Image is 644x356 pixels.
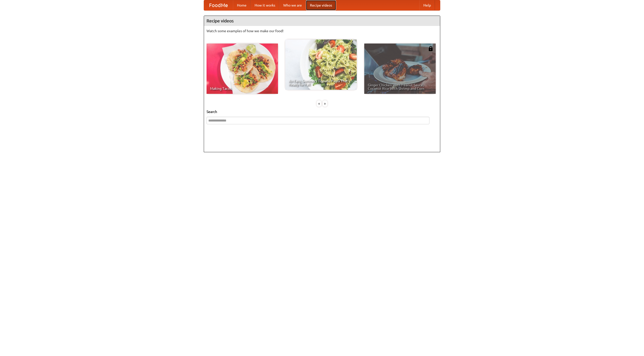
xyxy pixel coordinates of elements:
a: Who we are [279,0,306,10]
h4: Recipe videos [204,16,440,26]
div: « [317,100,321,107]
img: 483408.png [428,46,433,51]
a: How it works [251,0,279,10]
span: Making Tacos [210,87,274,90]
div: » [323,100,327,107]
a: Home [233,0,251,10]
a: Making Tacos [207,44,278,94]
span: An Easy, Summery Tomato Pasta That's Ready for Fall [289,79,353,86]
a: Help [419,0,435,10]
p: Watch some examples of how we make our food! [207,28,437,33]
a: An Easy, Summery Tomato Pasta That's Ready for Fall [285,39,357,90]
h5: Search [207,109,437,114]
a: FoodMe [204,0,233,10]
a: Recipe videos [306,0,336,10]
